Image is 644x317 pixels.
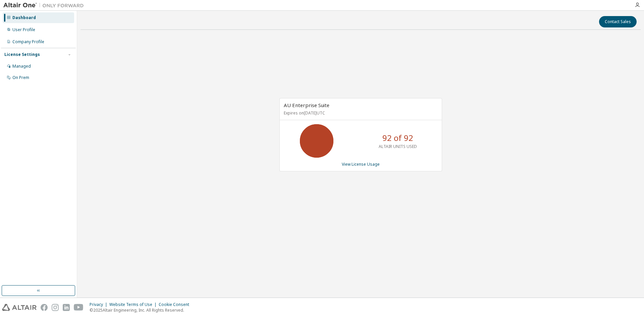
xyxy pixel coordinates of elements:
[382,132,413,144] p: 92 of 92
[12,27,35,32] div: User Profile
[4,52,40,57] div: License Settings
[599,16,637,27] button: Contact Sales
[284,110,436,116] p: Expires on [DATE] UTC
[90,307,193,313] p: © 2025 Altair Engineering, Inc. All Rights Reserved.
[379,144,417,149] p: ALTAIR UNITS USED
[3,2,87,9] img: Altair One
[90,302,109,307] div: Privacy
[109,302,159,307] div: Website Terms of Use
[74,304,84,311] img: youtube.svg
[12,64,31,69] div: Managed
[12,39,44,45] div: Company Profile
[342,161,380,167] a: View License Usage
[63,304,70,311] img: linkedin.svg
[284,102,329,108] span: AU Enterprise Suite
[41,304,48,311] img: facebook.svg
[159,302,193,307] div: Cookie Consent
[52,304,59,311] img: instagram.svg
[12,15,36,20] div: Dashboard
[2,304,37,311] img: altair_logo.svg
[12,75,29,80] div: On Prem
